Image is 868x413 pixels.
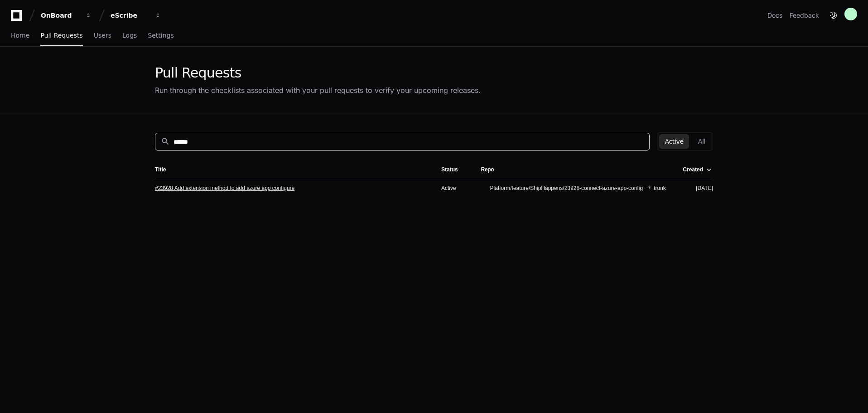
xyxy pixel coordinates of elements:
[37,7,95,24] button: OnBoard
[683,166,703,173] div: Created
[474,161,675,178] th: Repo
[40,33,82,38] span: Pull Requests
[155,85,481,96] div: Run through the checklists associated with your pull requests to verify your upcoming releases.
[693,134,711,149] button: All
[155,65,481,81] div: Pull Requests
[148,33,174,38] span: Settings
[659,134,689,149] button: Active
[682,185,713,192] div: [DATE]
[41,11,80,20] div: OnBoard
[441,166,458,173] div: Status
[148,25,174,46] a: Settings
[161,137,170,146] mat-icon: search
[40,25,82,46] a: Pull Requests
[767,11,782,20] a: Docs
[155,166,427,173] div: Title
[441,185,467,192] div: Active
[107,7,165,24] button: eScribe
[111,11,149,20] div: eScribe
[155,166,166,173] div: Title
[654,185,666,192] span: trunk
[122,25,137,46] a: Logs
[155,185,294,192] a: #23928 Add extension method to add azure app configure
[122,33,137,38] span: Logs
[683,166,711,173] div: Created
[11,25,29,46] a: Home
[94,33,111,38] span: Users
[790,11,819,20] button: Feedback
[490,185,643,192] span: Platform/feature/ShipHappens/23928-connect-azure-app-config
[94,25,111,46] a: Users
[441,166,467,173] div: Status
[11,33,29,38] span: Home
